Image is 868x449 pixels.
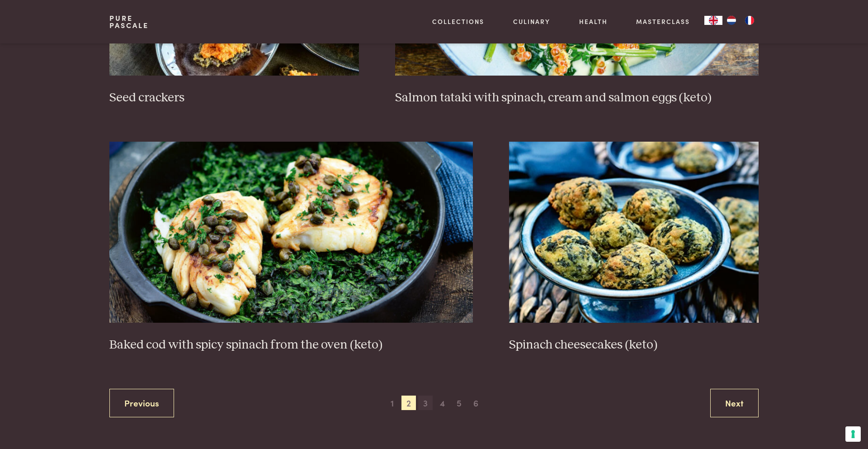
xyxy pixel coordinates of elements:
[509,337,759,353] h3: Spinach cheesecakes (keto)
[513,17,550,26] a: Culinary
[395,90,759,106] h3: Salmon tataki with spinach, cream and salmon eggs (keto)
[741,16,759,25] a: FR
[109,90,359,106] h3: Seed crackers
[704,16,722,25] div: Language
[435,396,450,410] span: 4
[109,389,174,417] a: Previous
[579,17,608,26] a: Health
[418,396,433,410] span: 3
[845,426,861,442] button: Your consent preferences for tracking technologies
[452,396,467,410] span: 5
[509,142,759,353] a: Spinach cheesecakes (keto) Spinach cheesecakes (keto)
[710,389,759,417] a: Next
[469,396,483,410] span: 6
[722,16,741,25] a: NL
[109,14,149,29] a: PurePascale
[704,16,722,25] a: EN
[109,142,473,323] img: Baked cod with spicy spinach from the oven (keto)
[109,337,473,353] h3: Baked cod with spicy spinach from the oven (keto)
[432,17,484,26] a: Collections
[401,396,416,410] span: 2
[385,396,399,410] span: 1
[722,16,759,25] ul: Language list
[109,142,473,353] a: Baked cod with spicy spinach from the oven (keto) Baked cod with spicy spinach from the oven (keto)
[704,16,759,25] aside: Language selected: English
[509,142,759,323] img: Spinach cheesecakes (keto)
[636,17,690,26] a: Masterclass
